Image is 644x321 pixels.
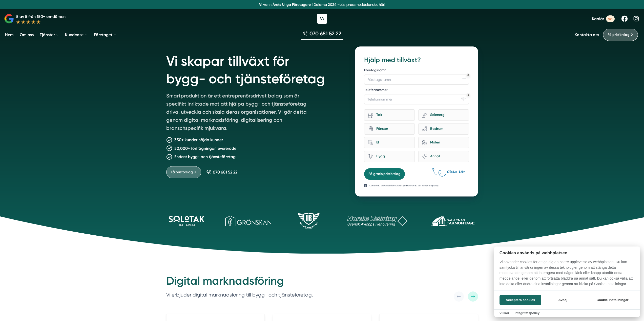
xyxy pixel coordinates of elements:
a: Integritetspolicy [514,311,539,315]
p: Vi använder cookies för att ge dig en bättre upplevelse av webbplatsen. Du kan samtycka till anvä... [494,259,640,290]
button: Avböj [543,295,583,305]
button: Acceptera cookies [500,295,541,305]
a: Villkor [500,311,509,315]
h2: Cookies används på webbplatsen [494,251,640,255]
button: Cookie-inställningar [590,295,635,305]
